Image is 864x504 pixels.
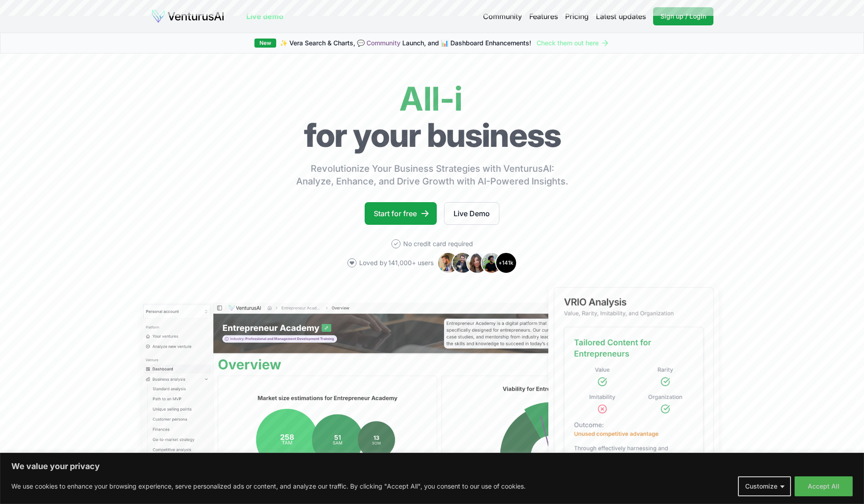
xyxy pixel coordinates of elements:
a: Start for free [365,202,437,225]
img: Avatar 4 [481,252,503,274]
span: ✨ Vera Search & Charts, 💬 Launch, and 📊 Dashboard Enhancements! [280,39,531,48]
img: Avatar 3 [466,252,488,274]
span: Sign up / Login [660,12,706,21]
a: Live demo [246,11,283,22]
p: We use cookies to enhance your browsing experience, serve personalized ads or content, and analyz... [11,481,526,492]
a: Live Demo [444,202,499,225]
a: Community [366,39,400,47]
a: Latest updates [596,11,646,22]
button: Customize [738,476,791,496]
img: logo [151,9,225,24]
a: Sign up / Login [653,7,713,25]
a: Check them out here [537,39,610,48]
img: Avatar 2 [452,252,473,274]
p: We value your privacy [11,461,853,472]
img: Avatar 1 [437,252,459,274]
a: Features [529,11,558,22]
button: Accept All [795,476,853,496]
a: Community [483,11,522,22]
div: New [254,39,276,48]
a: Pricing [565,11,589,22]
